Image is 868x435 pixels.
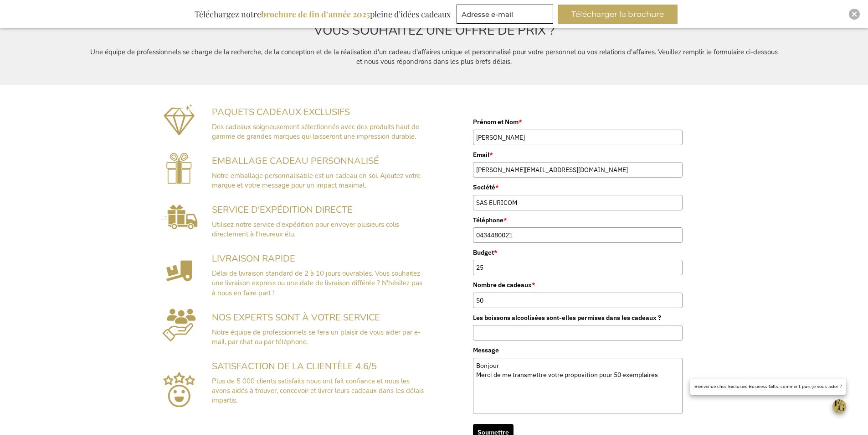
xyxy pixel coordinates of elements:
span: Des cadeaux soigneusement sélectionnés avec des produits haut de gamme de grandes marques qui lai... [212,122,419,141]
span: PAQUETS CADEAUX EXCLUSIFS [212,106,350,118]
input: Quel est le budget par cadeau ( à peu près) ? [473,260,683,275]
div: Close [849,9,860,20]
input: De combien de cadeaux avez-vous besoin ( à peu près) ? [473,293,683,308]
img: Close [852,11,857,17]
h2: VOUS SOUHAITEZ UNE OFFRE DE PRIX ? [87,24,781,38]
span: Notre emballage personnalisable est un cadeau en soi. Ajoutez votre marque et votre message pour ... [212,171,421,190]
label: Téléphone [473,215,683,225]
span: Notre équipe de professionnels se fera un plaisir de vous aider par e-mail, par chat ou par télép... [212,328,421,346]
input: Adresse e-mail [457,5,553,24]
b: brochure de fin d’année 2025 [261,9,370,20]
a: Google Reviews Exclusive Business Gifts [163,400,195,409]
label: Message [473,345,683,355]
div: Téléchargez notre pleine d’idées cadeaux [190,5,455,24]
img: Exclusieve geschenkpakketten mét impact [164,103,195,136]
p: Une équipe de professionnels se charge de la recherche, de la conception et de la réalisation d'u... [87,47,781,67]
span: SERVICE D'EXPÉDITION DIRECTE [212,204,353,216]
img: Sluit U Aan Bij Meer Dan 5.000+ Tevreden Klanten [163,372,195,407]
label: Email [473,150,683,160]
img: Rechtstreekse Verzendservice [160,204,198,230]
a: Direct Shipping Service [160,223,198,232]
span: NOS EXPERTS SONT À VOTRE SERVICE [212,311,380,324]
span: Délai de livraison standard de 2 à 10 jours ouvrables. Vous souhaitez une livraison express ou un... [212,269,422,298]
span: EMBALLAGE CADEAU PERSONNALISÉ [212,155,379,167]
img: Gepersonaliseerde cadeauverpakking voorzien van uw branding [166,152,192,184]
button: Télécharger la brochure [558,5,678,24]
span: Plus de 5 000 clients satisfaits nous ont fait confiance et nous les avons aidés à trouver, conce... [212,377,424,405]
label: Société [473,182,683,192]
span: SATISFACTION DE LA CLIENTÈLE 4.6/5 [212,360,377,372]
label: Les boissons alcoolisées sont-elles permises dans les cadeaux ? [473,313,683,323]
span: Utilisez notre service d'expédition pour envoyer plusieurs colis directement à l'heureux élu. [212,220,399,239]
span: LIVRAISON RAPIDE [212,252,295,265]
label: Prénom et Nom [473,117,683,127]
label: Budget [473,247,683,257]
form: marketing offers and promotions [457,5,556,26]
label: Nombre de cadeaux [473,280,683,290]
